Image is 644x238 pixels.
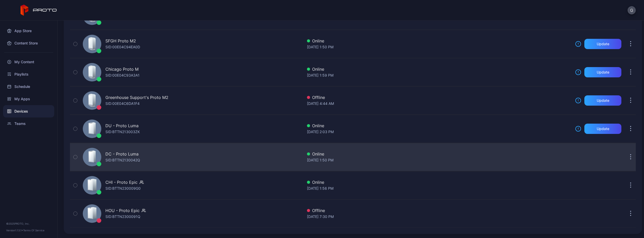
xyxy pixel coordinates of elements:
[105,151,139,157] div: DC - Proto Luma
[3,105,54,117] a: Devices
[584,67,621,77] button: Update
[6,229,23,232] span: Version 1.13.1 •
[105,100,140,107] div: SID: 00E04C6DA1F4
[597,98,609,103] div: Update
[23,229,44,232] a: Terms Of Service
[307,100,571,107] div: [DATE] 4:44 AM
[307,38,571,44] div: Online
[307,123,571,129] div: Online
[105,207,140,214] div: HOU - Proto Epic
[307,179,571,185] div: Online
[307,72,571,78] div: [DATE] 1:59 PM
[3,93,54,105] a: My Apps
[307,207,571,214] div: Offline
[105,38,136,44] div: SFGH Proto M2
[3,80,54,93] a: Schedule
[105,214,140,220] div: SID: BTTN2300091Q
[105,185,141,191] div: SID: BTTN230009G0
[307,66,571,72] div: Online
[597,42,609,46] div: Update
[307,44,571,50] div: [DATE] 1:50 PM
[105,44,140,50] div: SID: 00E04C94EA0D
[3,37,54,49] a: Content Store
[105,129,140,135] div: SID: BTTN213003ZK
[3,56,54,68] a: My Content
[105,157,140,163] div: SID: BTTN2130042Q
[105,72,140,78] div: SID: 00E04C93A3A1
[105,123,139,129] div: DU - Proto Luma
[105,94,168,100] div: Greenhouse Support's Proto M2
[584,124,621,134] button: Update
[584,39,621,49] button: Update
[307,185,571,191] div: [DATE] 1:56 PM
[105,179,138,185] div: CHI - Proto Epic
[628,6,636,14] button: G
[105,66,139,72] div: Chicago Proto M
[3,68,54,80] a: Playlists
[597,70,609,74] div: Update
[3,117,54,130] a: Teams
[307,157,571,163] div: [DATE] 1:50 PM
[597,127,609,131] div: Update
[6,222,51,226] div: © 2025 PROTO, Inc.
[3,25,54,37] a: App Store
[307,214,571,220] div: [DATE] 7:30 PM
[584,95,621,106] button: Update
[307,129,571,135] div: [DATE] 2:03 PM
[307,151,571,157] div: Online
[307,94,571,100] div: Offline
